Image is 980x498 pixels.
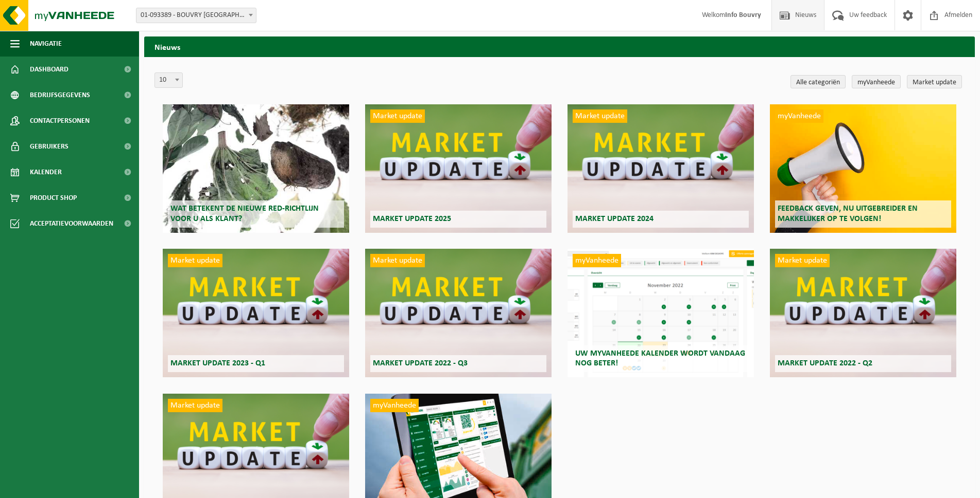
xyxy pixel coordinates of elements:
[30,185,77,211] span: Product Shop
[30,159,62,185] span: Kalender
[725,11,761,19] strong: Info Bouvry
[778,205,918,223] span: Feedback geven, nu uitgebreider en makkelijker op te volgen!
[373,359,468,367] span: Market update 2022 - Q3
[30,134,68,159] span: Gebruikers
[575,215,654,223] span: Market update 2024
[168,399,222,412] span: Market update
[573,254,621,267] span: myVanheede
[168,254,222,267] span: Market update
[170,205,319,223] span: Wat betekent de nieuwe RED-richtlijn voor u als klant?
[163,249,349,377] a: Market update Market update 2023 - Q1
[163,104,349,233] a: Wat betekent de nieuwe RED-richtlijn voor u als klant?
[852,75,901,88] a: myVanheede
[770,249,956,377] a: Market update Market update 2022 - Q2
[370,254,425,267] span: Market update
[30,211,113,236] span: Acceptatievoorwaarden
[365,104,552,233] a: Market update Market update 2025
[373,215,451,223] span: Market update 2025
[568,104,754,233] a: Market update Market update 2024
[30,108,90,134] span: Contactpersonen
[155,73,182,87] span: 10
[144,36,975,57] h2: Nieuws
[770,104,956,233] a: myVanheede Feedback geven, nu uitgebreider en makkelijker op te volgen!
[370,109,425,123] span: Market update
[907,75,962,88] a: Market update
[790,75,846,88] a: Alle categoriën
[370,399,419,412] span: myVanheede
[775,109,823,123] span: myVanheede
[30,31,62,57] span: Navigatie
[30,82,90,108] span: Bedrijfsgegevens
[778,359,872,367] span: Market update 2022 - Q2
[775,254,830,267] span: Market update
[573,109,627,123] span: Market update
[170,359,265,367] span: Market update 2023 - Q1
[575,349,745,367] span: Uw myVanheede kalender wordt vandaag nog beter!
[154,72,183,88] span: 10
[136,8,256,23] span: 01-093389 - BOUVRY NV - BRUGGE
[136,8,256,23] span: 01-093389 - BOUVRY NV - BRUGGE
[30,57,68,82] span: Dashboard
[365,249,552,377] a: Market update Market update 2022 - Q3
[568,249,754,377] a: myVanheede Uw myVanheede kalender wordt vandaag nog beter!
